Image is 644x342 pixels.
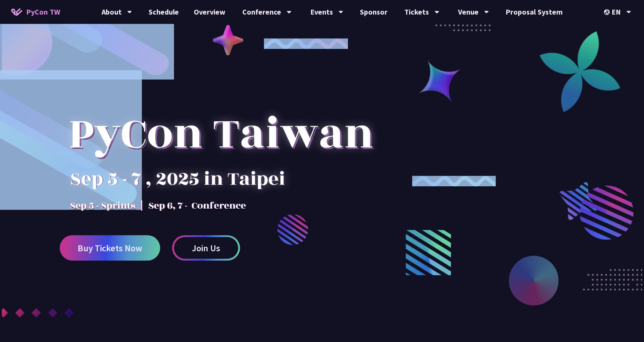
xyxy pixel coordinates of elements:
[60,235,160,261] a: Buy Tickets Now
[412,176,496,186] img: curly-2.e802c9f.png
[604,9,612,15] img: Locale Icon
[11,8,22,16] img: Home icon of PyCon TW 2025
[78,243,142,253] span: Buy Tickets Now
[4,3,68,21] a: PyCon TW
[192,243,220,253] span: Join Us
[26,6,60,18] span: PyCon TW
[172,235,240,261] a: Join Us
[264,38,348,49] img: curly-1.ebdbada.png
